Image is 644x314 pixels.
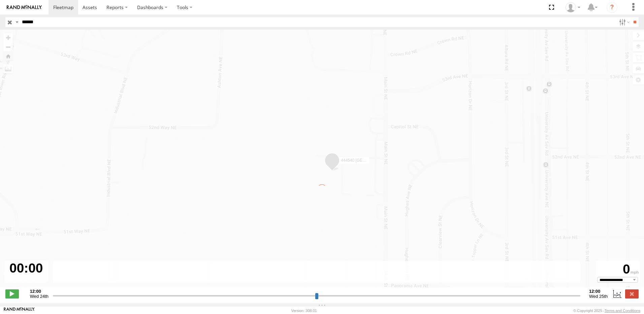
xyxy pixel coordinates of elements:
div: © Copyright 2025 - [573,309,640,313]
strong: 12:00 [30,289,49,294]
span: Wed 24th [30,294,49,299]
div: Tina French [563,2,583,12]
span: Wed 25th [589,294,608,299]
div: Version: 308.01 [291,309,317,313]
label: Search Query [14,17,20,27]
img: rand-logo.svg [7,5,42,10]
label: Play/Stop [5,289,19,298]
i: ? [607,2,617,13]
label: Close [625,289,639,298]
a: Terms and Conditions [605,309,640,313]
strong: 12:00 [589,289,608,294]
a: Visit our Website [4,307,35,314]
div: 0 [597,262,639,277]
label: Search Filter Options [616,17,631,27]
